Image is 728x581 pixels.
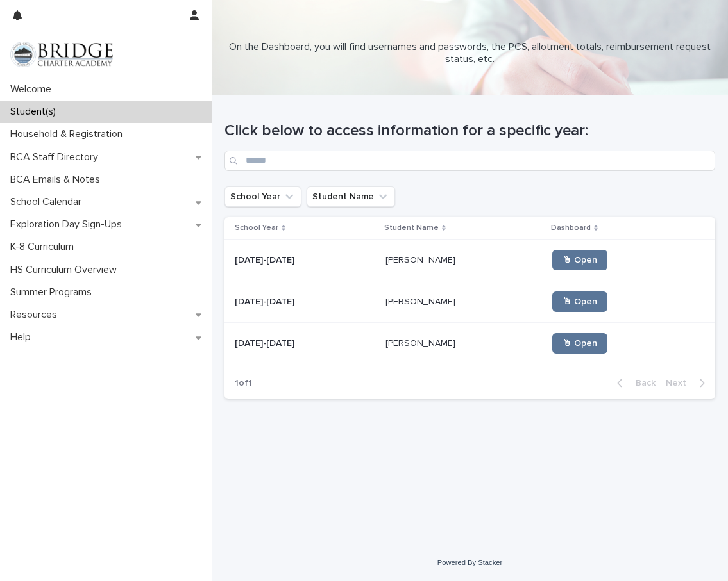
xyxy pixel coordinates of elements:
[5,106,66,118] p: Student(s)
[5,218,132,231] p: Exploration Day Sign-Ups
[307,186,395,207] button: Student Name
[628,379,656,388] span: Back
[666,379,694,388] span: Next
[5,309,67,321] p: Resources
[5,196,92,208] p: School Calendar
[607,377,661,389] button: Back
[563,256,597,265] span: 🖱 Open
[5,264,127,276] p: HS Curriculum Overview
[224,41,715,65] p: On the Dashboard, you will find usernames and passwords, the PCS, allotment totals, reimbursement...
[10,42,113,67] img: V1C1m3IdTEidaUdm9Hs0
[235,336,297,349] p: [DATE]-[DATE]
[385,252,458,266] p: [PERSON_NAME]
[224,151,715,171] input: Search
[552,333,607,354] a: 🖱 Open
[385,294,458,307] p: [PERSON_NAME]
[552,250,607,270] a: 🖱 Open
[5,241,84,253] p: K-8 Curriculum
[5,151,108,163] p: BCA Staff Directory
[385,336,458,349] p: [PERSON_NAME]
[235,221,278,235] p: School Year
[224,240,715,281] tr: [DATE]-[DATE][DATE]-[DATE] [PERSON_NAME][PERSON_NAME] 🖱 Open
[552,291,607,312] a: 🖱 Open
[563,339,597,348] span: 🖱 Open
[224,323,715,364] tr: [DATE]-[DATE][DATE]-[DATE] [PERSON_NAME][PERSON_NAME] 🖱 Open
[224,281,715,323] tr: [DATE]-[DATE][DATE]-[DATE] [PERSON_NAME][PERSON_NAME] 🖱 Open
[437,559,502,566] a: Powered By Stacker
[5,331,41,343] p: Help
[5,128,133,140] p: Household & Registration
[5,286,102,299] p: Summer Programs
[224,122,715,140] h1: Click below to access information for a specific year:
[235,252,297,266] p: [DATE]-[DATE]
[5,83,62,95] p: Welcome
[384,221,439,235] p: Student Name
[224,368,262,399] p: 1 of 1
[235,294,297,307] p: [DATE]-[DATE]
[5,174,110,186] p: BCA Emails & Notes
[551,221,591,235] p: Dashboard
[661,377,715,389] button: Next
[563,297,597,306] span: 🖱 Open
[224,186,301,207] button: School Year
